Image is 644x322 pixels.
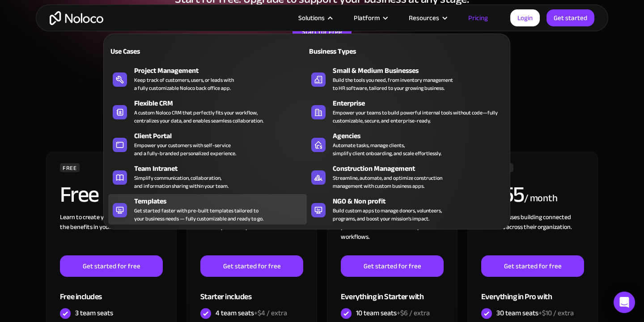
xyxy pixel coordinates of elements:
div: Resources [409,12,439,24]
div: Construction Management [333,163,509,174]
a: Flexible CRMA custom Noloco CRM that perfectly fits your workflow,centralizes your data, and enab... [108,96,307,127]
span: +$10 / extra [538,306,574,320]
a: Get started for free [341,255,444,277]
a: NGO & Non profitBuild custom apps to manage donors, volunteers,programs, and boost your mission’s... [307,194,505,225]
div: A custom Noloco CRM that perfectly fits your workflow, centralizes your data, and enables seamles... [134,109,263,125]
div: Use Cases [108,46,204,57]
div: Enterprise [333,98,509,109]
div: Small & Medium Businesses [333,65,509,76]
a: Business Types [307,41,505,61]
div: Empower your teams to build powerful internal tools without code—fully customizable, secure, and ... [333,109,501,125]
div: Learn to create your first app and see the benefits in your team ‍ [60,212,163,255]
div: Streamline, automate, and optimize construction management with custom business apps. [333,174,442,190]
div: CHOOSE YOUR PLAN [45,88,599,110]
a: Get started for free [200,255,303,277]
div: Automate tasks, manage clients, simplify client onboarding, and scale effortlessly. [333,141,441,157]
div: / month [524,191,558,206]
div: 30 team seats [496,308,574,318]
div: Business Types [307,46,402,57]
a: Pricing [457,12,499,24]
div: Resources [398,12,457,24]
a: Use Cases [108,41,307,61]
a: home [50,11,103,25]
div: Open Intercom Messenger [614,292,635,313]
div: For businesses building connected solutions across their organization. ‍ [481,212,584,255]
div: For small teams building apps and simple client portals for work. ‍ [200,212,303,255]
h2: Free [60,183,99,206]
div: Templates [134,196,311,207]
a: Small & Medium BusinessesBuild the tools you need, from inventory managementto HR software, tailo... [307,64,505,94]
div: Everything in Starter with [341,277,444,306]
div: Project Management [134,65,311,76]
a: Team IntranetSimplify communication, collaboration,and information sharing within your team. [108,161,307,192]
div: Solutions [298,12,325,24]
div: Everything in Pro with [481,277,584,306]
span: +$6 / extra [397,306,430,320]
a: Client PortalEmpower your customers with self-serviceand a fully-branded personalized experience. [108,129,307,159]
a: Get started [547,9,594,26]
div: FREE [60,163,80,172]
div: 10 team seats [356,308,430,318]
h2: 255 [481,183,524,206]
div: Platform [354,12,380,24]
span: +$4 / extra [254,306,287,320]
div: Solutions [287,12,343,24]
div: Team Intranet [134,163,311,174]
div: NGO & Non profit [333,196,509,207]
div: Starter includes [200,277,303,306]
div: Keep track of customers, users, or leads with a fully customizable Noloco back office app. [134,76,234,92]
div: 3 team seats [75,308,113,318]
div: Empower your customers with self-service and a fully-branded personalized experience. [134,141,236,157]
div: For growing teams building client portals and internal tools to optimize workflows. [341,212,444,255]
div: Flexible CRM [134,98,311,109]
div: Client Portal [134,131,311,141]
div: Agencies [333,131,509,141]
div: Get started faster with pre-built templates tailored to your business needs — fully customizable ... [134,207,263,223]
a: AgenciesAutomate tasks, manage clients,simplify client onboarding, and scale effortlessly. [307,129,505,159]
div: Build the tools you need, from inventory management to HR software, tailored to your growing busi... [333,76,453,92]
div: 4 team seats [216,308,287,318]
div: Simplify communication, collaboration, and information sharing within your team. [134,174,229,190]
a: Project ManagementKeep track of customers, users, or leads witha fully customizable Noloco back o... [108,64,307,94]
a: Get started for free [481,255,584,277]
div: Build custom apps to manage donors, volunteers, programs, and boost your mission’s impact. [333,207,442,223]
div: Platform [343,12,398,24]
div: Free includes [60,277,163,306]
a: Construction ManagementStreamline, automate, and optimize constructionmanagement with custom busi... [307,161,505,192]
a: Get started for free [60,255,163,277]
a: EnterpriseEmpower your teams to build powerful internal tools without code—fully customizable, se... [307,96,505,127]
a: TemplatesGet started faster with pre-built templates tailored toyour business needs — fully custo... [108,194,307,225]
a: Login [510,9,540,26]
nav: Solutions [103,21,510,229]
